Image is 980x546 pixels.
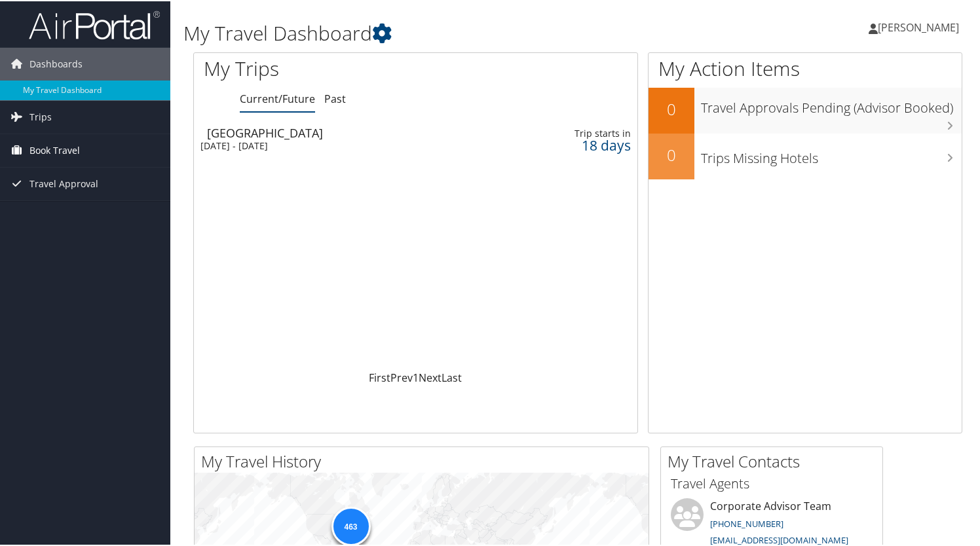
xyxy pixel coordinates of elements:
[419,369,442,384] a: Next
[200,139,480,151] div: [DATE] - [DATE]
[29,100,52,132] span: Trips
[29,133,80,166] span: Book Travel
[701,91,962,116] h3: Travel Approvals Pending (Advisor Booked)
[204,54,443,81] h1: My Trips
[533,138,631,150] div: 18 days
[671,473,873,492] h3: Travel Agents
[649,143,694,165] h2: 0
[701,141,962,166] h3: Trips Missing Hotels
[668,449,882,471] h2: My Travel Contacts
[878,19,959,33] span: [PERSON_NAME]
[710,517,783,528] a: [PHONE_NUMBER]
[649,86,962,132] a: 0Travel Approvals Pending (Advisor Booked)
[29,9,160,39] img: airportal-logo.png
[369,369,390,384] a: First
[869,7,972,46] a: [PERSON_NAME]
[324,90,346,105] a: Past
[331,505,370,544] div: 463
[183,18,709,46] h1: My Travel Dashboard
[390,369,413,384] a: Prev
[413,369,419,384] a: 1
[649,132,962,178] a: 0Trips Missing Hotels
[240,90,315,105] a: Current/Future
[442,369,462,384] a: Last
[710,533,848,545] a: [EMAIL_ADDRESS][DOMAIN_NAME]
[649,97,694,119] h2: 0
[201,449,649,471] h2: My Travel History
[29,46,83,79] span: Dashboards
[649,54,962,81] h1: My Action Items
[533,126,631,138] div: Trip starts in
[29,166,98,199] span: Travel Approval
[207,126,486,137] div: [GEOGRAPHIC_DATA]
